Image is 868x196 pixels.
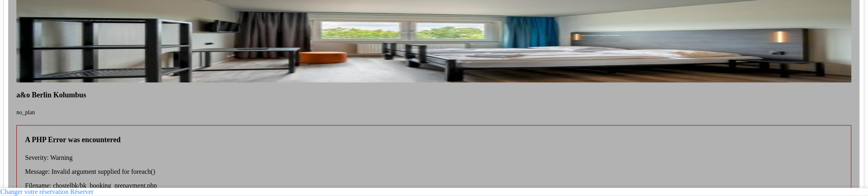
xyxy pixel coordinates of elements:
[25,168,851,175] p: Message: Invalid argument supplied for foreach()
[16,91,852,99] h4: a&o Berlin Kolumbus
[70,188,94,195] a: Réserver
[16,109,852,116] p: no_plan
[25,182,851,189] p: Filename: chostelbk/bk_booking_prepayment.php
[25,154,851,161] p: Severity: Warning
[25,136,851,144] h4: A PHP Error was encountered
[0,188,69,195] a: Changer votre réservation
